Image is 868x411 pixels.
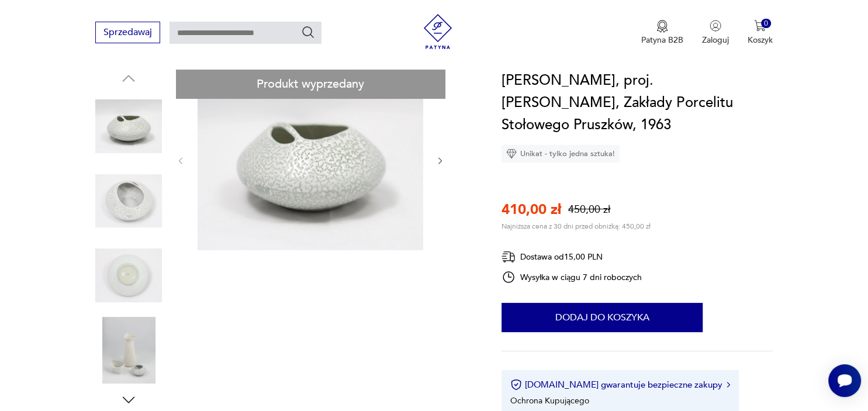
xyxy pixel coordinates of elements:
iframe: Smartsupp widget button [828,364,861,397]
div: Unikat - tylko jedna sztuka! [502,145,620,163]
img: Ikona medalu [656,20,668,33]
li: Ochrona Kupującego [510,395,589,406]
a: Ikona medaluPatyna B2B [641,20,683,46]
button: [DOMAIN_NAME] gwarantuje bezpieczne zakupy [510,379,729,391]
img: Ikona strzałki w prawo [727,382,730,388]
button: Dodaj do koszyka [502,303,703,332]
img: Patyna - sklep z meblami i dekoracjami vintage [420,14,455,49]
button: Szukaj [301,25,315,39]
div: 0 [761,19,771,29]
p: Najniższa cena z 30 dni przed obniżką: 450,00 zł [502,222,651,231]
img: Zdjęcie produktu Wazon ikebana, proj. Wiesława Gołajewska, Zakłady Porcelitu Stołowego Pruszków, ... [95,242,162,309]
div: Wysyłka w ciągu 7 dni roboczych [502,270,642,284]
button: 0Koszyk [748,20,773,46]
button: Zaloguj [702,20,729,46]
img: Ikona diamentu [506,148,517,159]
p: Koszyk [748,34,773,46]
p: 410,00 zł [502,200,561,219]
h1: [PERSON_NAME], proj. [PERSON_NAME], Zakłady Porcelitu Stołowego Pruszków, 1963 [502,70,772,136]
img: Zdjęcie produktu Wazon ikebana, proj. Wiesława Gołajewska, Zakłady Porcelitu Stołowego Pruszków, ... [95,168,162,234]
div: Dostawa od 15,00 PLN [502,250,642,264]
p: Patyna B2B [641,34,683,46]
img: Ikona certyfikatu [510,379,522,391]
img: Zdjęcie produktu Wazon ikebana, proj. Wiesława Gołajewska, Zakłady Porcelitu Stołowego Pruszków, ... [198,70,423,250]
img: Zdjęcie produktu Wazon ikebana, proj. Wiesława Gołajewska, Zakłady Porcelitu Stołowego Pruszków, ... [95,317,162,384]
a: Sprzedawaj [95,29,160,37]
img: Ikona koszyka [754,20,766,32]
img: Zdjęcie produktu Wazon ikebana, proj. Wiesława Gołajewska, Zakłady Porcelitu Stołowego Pruszków, ... [95,93,162,160]
div: Produkt wyprzedany [176,70,445,98]
p: Zaloguj [702,34,729,46]
img: Ikona dostawy [502,250,516,264]
img: Ikonka użytkownika [710,20,721,32]
p: 450,00 zł [568,202,610,217]
button: Sprzedawaj [95,22,160,43]
button: Patyna B2B [641,20,683,46]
